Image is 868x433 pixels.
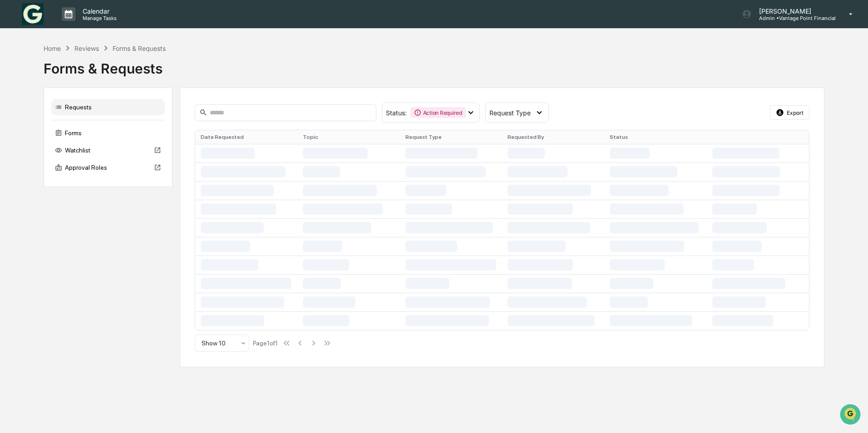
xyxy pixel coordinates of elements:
div: 🔎 [9,133,16,140]
a: 🗄️Attestations [62,111,116,127]
th: Request Type [400,130,502,144]
th: Status [604,130,706,144]
a: Powered byPylon [64,153,110,161]
div: Forms & Requests [44,53,825,77]
p: How can we help? [9,19,165,34]
button: Export [770,105,810,120]
p: [PERSON_NAME] [752,7,836,15]
span: Attestations [75,114,113,123]
img: 1746055101610-c473b297-6a78-478c-a979-82029cc54cd1 [9,69,25,86]
div: Reviews [74,44,99,52]
th: Date Requested [195,130,297,144]
div: 🗄️ [66,115,73,123]
span: Request Type [489,109,531,117]
div: Requests [51,99,165,115]
div: Action Required [410,107,466,118]
span: Data Lookup [18,132,57,141]
p: Calendar [75,7,121,15]
span: Status : [386,109,407,117]
div: Start new chat [31,69,149,79]
p: Manage Tasks [75,15,121,21]
th: Topic [297,130,399,144]
iframe: Open customer support [839,403,863,428]
a: 🔎Data Lookup [5,128,61,144]
span: Preclearance [18,114,59,123]
div: Page 1 of 1 [253,340,278,347]
div: We're available if you need us! [31,79,115,86]
div: 🖐️ [9,115,16,123]
span: Pylon [90,154,110,161]
img: logo [22,3,44,25]
div: Forms & Requests [113,44,166,52]
div: Watchlist [51,142,165,158]
button: Start new chat [154,72,165,83]
div: Forms [51,125,165,141]
a: 🖐️Preclearance [5,111,62,127]
p: Admin • Vantage Point Financial [752,15,836,21]
div: Approval Roles [51,159,165,176]
div: Home [44,44,61,52]
th: Requested By [502,130,604,144]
